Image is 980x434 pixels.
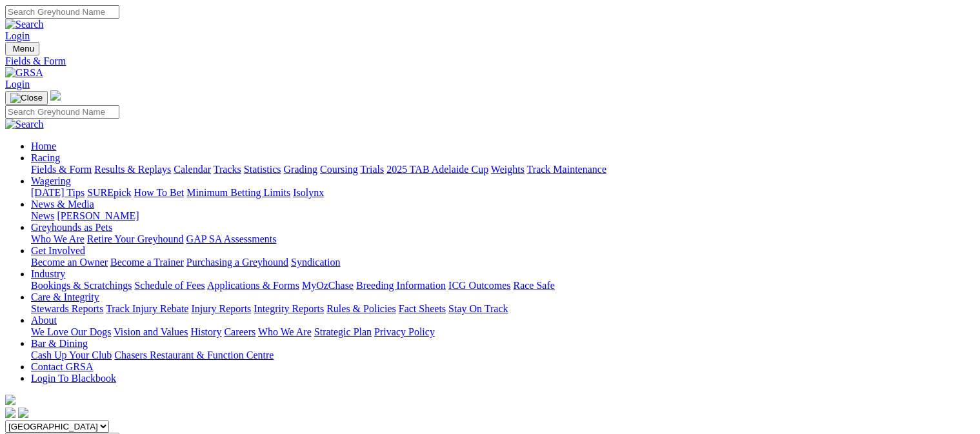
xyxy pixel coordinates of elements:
[13,44,34,54] span: Menu
[5,408,15,418] img: facebook.svg
[31,280,132,291] a: Bookings & Scratchings
[207,280,299,291] a: Applications & Forms
[31,187,85,198] a: [DATE] Tips
[186,233,277,244] a: GAP SA Assessments
[5,55,975,67] a: Fields & Form
[31,280,975,291] div: Industry
[386,164,488,175] a: 2025 TAB Adelaide Cup
[31,210,975,222] div: News & Media
[31,268,65,279] a: Industry
[31,164,975,175] div: Racing
[5,105,119,119] input: Search
[31,361,93,372] a: Contact GRSA
[94,164,171,175] a: Results & Replays
[190,326,221,337] a: History
[31,222,112,233] a: Greyhounds as Pets
[224,326,255,337] a: Careers
[448,303,508,314] a: Stay On Track
[448,280,510,291] a: ICG Outcomes
[31,373,116,384] a: Login To Blackbook
[50,90,61,101] img: logo-grsa-white.png
[5,30,30,41] a: Login
[174,164,211,175] a: Calendar
[31,210,54,221] a: News
[87,233,184,244] a: Retire Your Greyhound
[5,79,30,90] a: Login
[491,164,525,175] a: Weights
[31,187,975,199] div: Wagering
[284,164,317,175] a: Grading
[114,326,188,337] a: Vision and Values
[31,257,975,268] div: Get Involved
[31,350,975,361] div: Bar & Dining
[31,326,975,338] div: About
[186,257,288,268] a: Purchasing a Greyhound
[254,303,324,314] a: Integrity Reports
[5,19,44,30] img: Search
[513,280,554,291] a: Race Safe
[31,152,60,163] a: Racing
[186,187,290,198] a: Minimum Betting Limits
[5,67,43,79] img: GRSA
[302,280,354,291] a: MyOzChase
[10,93,43,103] img: Close
[106,303,188,314] a: Track Injury Rebate
[374,326,435,337] a: Privacy Policy
[356,280,446,291] a: Breeding Information
[134,280,205,291] a: Schedule of Fees
[360,164,384,175] a: Trials
[18,408,28,418] img: twitter.svg
[5,5,119,19] input: Search
[87,187,131,198] a: SUREpick
[31,141,56,152] a: Home
[293,187,324,198] a: Isolynx
[31,164,92,175] a: Fields & Form
[191,303,251,314] a: Injury Reports
[291,257,340,268] a: Syndication
[31,315,57,326] a: About
[31,303,103,314] a: Stewards Reports
[31,233,85,244] a: Who We Are
[57,210,139,221] a: [PERSON_NAME]
[399,303,446,314] a: Fact Sheets
[114,350,274,360] a: Chasers Restaurant & Function Centre
[5,91,48,105] button: Toggle navigation
[527,164,606,175] a: Track Maintenance
[258,326,312,337] a: Who We Are
[5,395,15,405] img: logo-grsa-white.png
[31,326,111,337] a: We Love Our Dogs
[314,326,372,337] a: Strategic Plan
[31,257,108,268] a: Become an Owner
[31,291,99,302] a: Care & Integrity
[244,164,281,175] a: Statistics
[110,257,184,268] a: Become a Trainer
[31,233,975,245] div: Greyhounds as Pets
[31,175,71,186] a: Wagering
[326,303,396,314] a: Rules & Policies
[31,245,85,256] a: Get Involved
[320,164,358,175] a: Coursing
[31,350,112,360] a: Cash Up Your Club
[31,199,94,210] a: News & Media
[5,119,44,130] img: Search
[214,164,241,175] a: Tracks
[31,338,88,349] a: Bar & Dining
[134,187,185,198] a: How To Bet
[31,303,975,315] div: Care & Integrity
[5,42,39,55] button: Toggle navigation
